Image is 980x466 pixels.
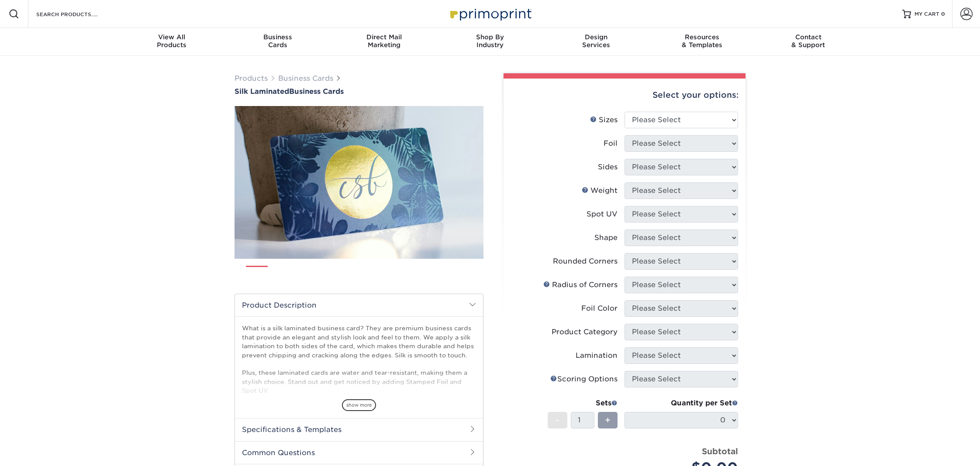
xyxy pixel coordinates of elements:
[225,33,331,49] div: Cards
[556,414,559,427] span: -
[235,87,483,96] a: Silk LaminatedBusiness Cards
[235,418,483,441] h2: Specifications & Templates
[590,115,618,125] div: Sizes
[275,262,297,284] img: Business Cards 02
[548,398,618,408] div: Sets
[581,303,618,314] div: Foil Color
[437,28,543,56] a: Shop ByIndustry
[242,324,476,466] p: What is a silk laminated business card? They are premium business cards that provide an elegant a...
[451,262,473,284] img: Business Cards 08
[598,162,618,172] div: Sides
[235,58,483,307] img: Silk Laminated 01
[235,74,268,82] a: Products
[543,280,618,290] div: Radius of Corners
[594,233,618,243] div: Shape
[235,87,483,96] h1: Business Cards
[421,262,443,284] img: Business Cards 07
[552,327,618,337] div: Product Category
[755,33,861,41] span: Contact
[235,87,289,96] span: Silk Laminated
[649,33,755,41] span: Resources
[446,4,534,23] img: Primoprint
[587,209,618,219] div: Spot UV
[119,28,225,56] a: View AllProducts
[604,138,618,149] div: Foil
[246,263,268,284] img: Business Cards 01
[235,294,483,316] h2: Product Description
[582,185,618,196] div: Weight
[437,33,543,49] div: Industry
[511,79,738,112] div: Select your options:
[437,33,543,41] span: Shop By
[278,74,333,82] a: Business Cards
[331,33,437,41] span: Direct Mail
[553,256,618,267] div: Rounded Corners
[914,10,939,18] span: MY CART
[702,446,738,456] strong: Subtotal
[119,33,225,41] span: View All
[331,28,437,56] a: Direct MailMarketing
[755,33,861,49] div: & Support
[605,414,611,427] span: +
[550,374,618,384] div: Scoring Options
[392,262,414,284] img: Business Cards 06
[225,33,331,41] span: Business
[649,28,755,56] a: Resources& Templates
[543,33,649,41] span: Design
[576,350,618,361] div: Lamination
[755,28,861,56] a: Contact& Support
[35,9,121,19] input: SEARCH PRODUCTS.....
[225,28,331,56] a: BusinessCards
[543,33,649,49] div: Services
[941,11,945,17] span: 0
[543,28,649,56] a: DesignServices
[334,262,355,284] img: Business Cards 04
[235,441,483,464] h2: Common Questions
[304,262,326,284] img: Business Cards 03
[625,398,738,408] div: Quantity per Set
[363,262,385,284] img: Business Cards 05
[649,33,755,49] div: & Templates
[119,33,225,49] div: Products
[331,33,437,49] div: Marketing
[342,399,376,411] span: show more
